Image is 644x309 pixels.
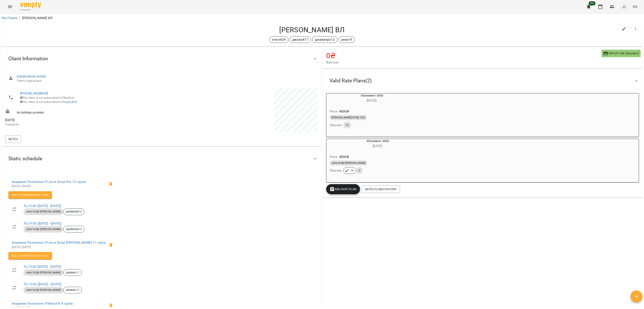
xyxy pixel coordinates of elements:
span: Valid Rate Plans ( 2 ) [330,78,372,84]
a: [PHONE_NUMBER] [20,91,48,95]
h6: Price [330,154,337,160]
span: джавапро12 [64,210,84,213]
span: Delete the client from the group джавапро12 of the course Java Script Pro 12 група? [106,179,116,189]
p: [DATE] - [DATE] [12,184,106,188]
div: Valid Rate Plans(2) [323,70,642,92]
span: джаваА17 [64,288,82,292]
div: Static schedule [2,148,321,169]
h6: Classes [330,168,341,173]
p: джавапро12 [315,37,335,42]
span: Java Script [PERSON_NAME] [330,161,367,165]
nav: breadcrumb [2,16,642,21]
div: джавапро12 [63,208,84,215]
button: Абонемент 4800[DATE]- Price4800₴Java Script [PERSON_NAME]Classes142 [326,139,429,179]
div: джавапро12 [312,36,337,43]
span: [DATE] - [373,144,383,148]
a: Академія Покоління ІТ»Java Script [PERSON_NAME] 17 група [12,240,106,244]
p: реакт9 [341,37,352,42]
button: Абонемент 4800[DATE]- Price4800₴[PERSON_NAME] HTML CSSClasses16 [326,93,417,133]
span: Static schedule [8,155,42,162]
button: EN [631,3,639,10]
span: Balance [326,60,601,65]
span: 2 [356,169,363,172]
span: Java Script [PERSON_NAME] [23,227,63,231]
span: Rates Plans History [365,187,397,192]
button: Sell Course's Rate plan [8,191,52,199]
span: For Business [20,9,41,11]
h6: Price [330,109,337,114]
img: Voopty Logo [20,2,41,8]
span: [DATE] - [367,98,377,102]
span: Java Script [PERSON_NAME] [23,288,63,292]
button: Menu [5,2,15,12]
a: [URL][DOMAIN_NAME] [17,75,46,78]
a: Th,19:00 ([DATE] - [DATE]) [23,221,61,225]
h6: Classes [330,122,341,128]
button: Sell Course's Rate plan [8,252,52,260]
h4: [PERSON_NAME] ВЛ [5,26,619,34]
div: хтмлА24 [269,36,288,43]
p: хтмлА24 [272,37,286,42]
div: джавапро12 [63,226,84,233]
button: Rates Plans History [362,185,400,193]
p: [PERSON_NAME] ВЛ [22,16,53,21]
button: Top up the balance [601,50,641,57]
a: Академія Покоління ІТ»Java Script Pro 12 група [12,180,86,184]
span: Add Rate plan [330,187,357,192]
button: Add Rate plan [326,184,360,194]
p: джаваА17 [292,37,308,42]
span: Delete the client from the group джаваА17 of the course Java Script Артем 17 група? [106,240,116,250]
a: Академія Покоління ІТ»ReactTs 9 група [12,301,73,305]
p: 4800 ₴ [339,154,349,159]
div: джаваА17 [63,269,82,276]
div: Абонемент 4800 [326,93,417,103]
span: Java Script [PERSON_NAME] [23,271,63,274]
span: Client Information [8,56,48,62]
a: Th,19:00 ([DATE] - [DATE]) [23,282,61,286]
p: Created At [5,123,161,127]
span: The client is not subscribed to ! [20,100,77,103]
span: Client's digital pass [17,79,314,83]
a: Tu,19:00 ([DATE] - [DATE]) [23,265,61,269]
span: [DATE] [5,118,161,123]
li: / [19,16,20,21]
p: [DATE] - [DATE] [12,245,106,249]
a: My Clients [2,16,17,20]
h4: 0 ₴ [326,51,601,60]
p: 4800 ₴ [339,109,349,114]
span: 14 [348,169,356,172]
span: [PERSON_NAME] HTML CSS [330,116,367,119]
a: Tu,19:00 ([DATE] - [DATE]) [23,204,61,208]
span: 99+ [589,1,596,5]
div: No birthday provided [4,108,161,115]
div: джаваА17 [290,36,311,43]
span: Top up the balance [603,51,639,56]
span: Java Script [PERSON_NAME] [23,210,63,213]
div: Client Information [2,48,321,70]
span: Sell Course's Rate plan [12,193,49,198]
img: avatar_s.png [621,4,627,10]
span: EN [633,4,637,9]
span: джаваА17 [64,271,82,274]
span: The client is not subscribed to ViberBot! [20,96,74,99]
span: Notes [8,137,18,142]
div: Абонемент 4800 [326,139,429,149]
button: Notes [5,135,21,143]
span: Sell Course's Rate plan [12,253,49,258]
div: джаваА17 [63,287,82,293]
div: реакт9 [339,36,355,43]
a: VooptyBot [62,100,76,103]
span: джавапро12 [64,227,84,231]
span: 16 [343,123,351,127]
